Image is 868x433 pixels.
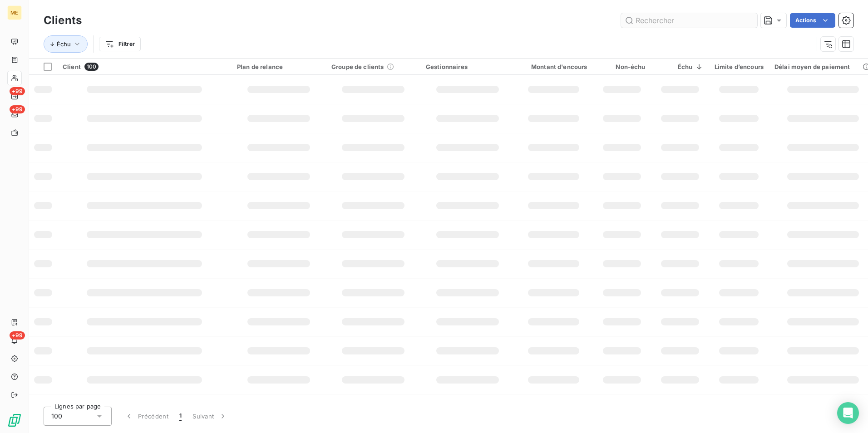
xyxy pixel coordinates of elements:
span: 100 [84,63,99,71]
div: Limite d’encours [715,63,764,70]
button: Suivant [187,407,233,426]
div: ME [7,5,22,20]
div: Open Intercom Messenger [837,402,859,424]
button: 1 [174,407,187,426]
div: Gestionnaires [426,63,509,70]
span: Client [63,63,81,70]
div: Montant d'encours [520,63,587,70]
span: +99 [10,105,25,113]
span: 1 [179,412,182,421]
button: Filtrer [99,37,141,51]
span: +99 [10,331,25,340]
button: Précédent [119,407,174,426]
img: Logo LeanPay [7,413,22,428]
span: Échu [57,40,71,48]
span: +99 [10,87,25,95]
input: Rechercher [621,13,757,28]
div: Plan de relance [237,63,321,70]
span: Groupe de clients [331,63,384,70]
div: Non-échu [598,63,646,70]
span: 100 [51,412,62,421]
button: Échu [44,35,88,53]
h3: Clients [44,12,82,29]
div: Échu [656,63,704,70]
button: Actions [790,13,835,28]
